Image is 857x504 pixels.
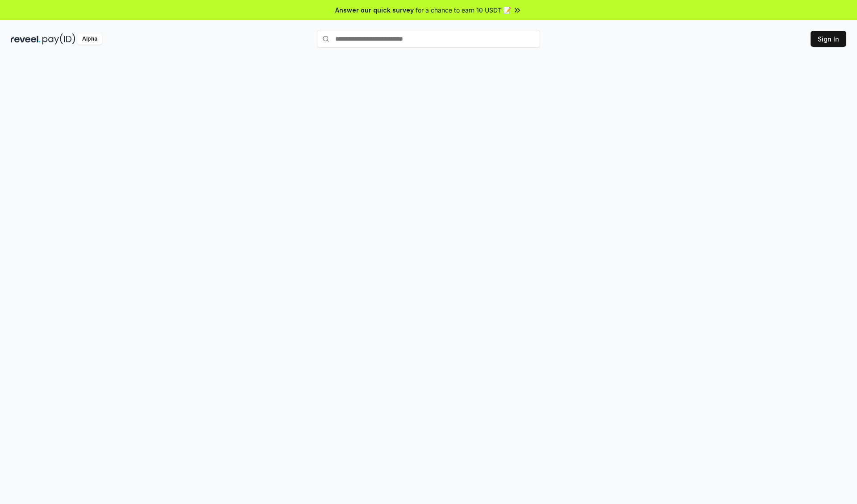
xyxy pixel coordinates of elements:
div: Alpha [77,33,102,45]
img: reveel_dark [11,33,41,45]
span: Answer our quick survey [335,5,414,15]
img: pay_id [42,33,75,45]
button: Sign In [811,31,846,47]
span: for a chance to earn 10 USDT 📝 [416,5,511,15]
